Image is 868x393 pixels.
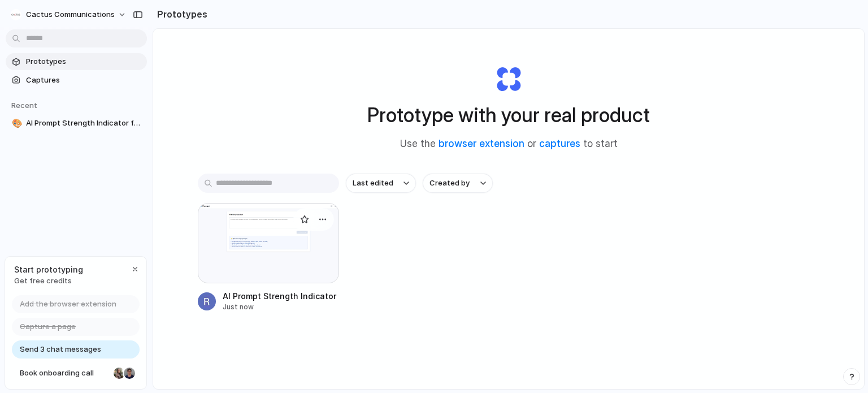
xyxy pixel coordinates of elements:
span: Add the browser extension [20,299,116,310]
span: Cactus Communications [26,9,115,20]
div: Nicole Kubica [112,366,126,380]
div: Christian Iacullo [123,366,136,380]
a: 🎨AI Prompt Strength Indicator for Paperpal [6,115,147,132]
a: captures [539,138,580,149]
a: Captures [6,72,147,89]
span: Recent [11,101,37,110]
span: Last edited [353,178,393,189]
button: Last edited [346,174,416,193]
a: Prototypes [6,53,147,70]
a: Book onboarding call [12,364,140,382]
button: Created by [423,174,493,193]
span: Prototypes [26,56,142,67]
h2: Prototypes [153,7,207,21]
span: Captures [26,75,142,86]
span: Capture a page [20,321,76,332]
div: Just now [223,302,339,312]
h1: Prototype with your real product [367,100,650,130]
span: Get free credits [14,275,83,287]
span: Created by [429,178,470,189]
button: Cactus Communications [6,6,132,24]
span: AI Prompt Strength Indicator for Paperpal [26,118,142,129]
span: Start prototyping [14,264,83,275]
div: 🎨 [12,117,20,130]
a: browser extension [439,138,524,149]
span: Use the or to start [400,137,618,152]
button: 🎨 [10,118,21,129]
span: Book onboarding call [20,368,109,379]
a: AI Prompt Strength Indicator for PaperpalAI Prompt Strength Indicator for PaperpalJust now [198,203,339,312]
span: Send 3 chat messages [20,344,101,355]
div: AI Prompt Strength Indicator for Paperpal [223,290,339,302]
